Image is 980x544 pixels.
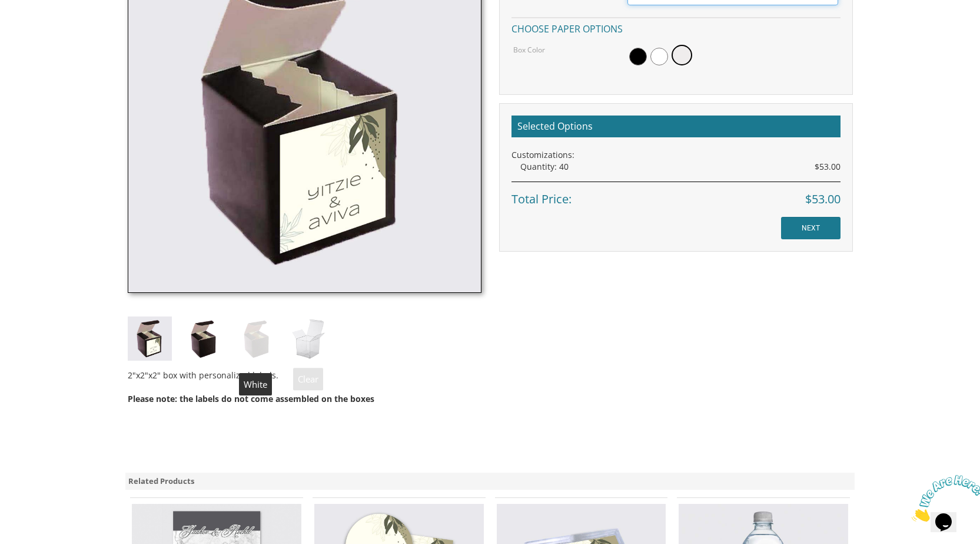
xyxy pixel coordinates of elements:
[511,116,841,138] h2: Selected Options
[805,191,841,208] span: $53.00
[907,470,980,526] iframe: chat widget
[128,316,172,361] img: fb_style8.jpg
[511,182,841,208] div: Total Price:
[5,5,78,51] img: Chat attention grabber
[287,316,331,361] img: clear-box.jpg
[128,393,374,404] span: Please note: the labels do not come assembled on the boxes
[513,45,545,55] label: Box Color
[815,161,841,173] span: $53.00
[125,473,855,490] div: Related Products
[128,370,168,381] span: 2"x2"x2" b
[511,149,841,161] div: Customizations:
[234,316,278,361] img: white-box.jpg
[181,316,225,361] img: black-box.jpg
[511,17,841,38] h4: Choose paper options
[128,370,374,404] span: ox with personalized labels.
[781,217,841,239] input: NEXT
[520,161,841,173] div: Quantity: 40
